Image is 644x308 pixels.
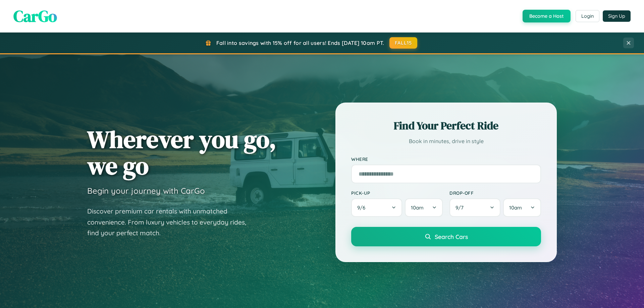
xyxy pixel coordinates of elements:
[603,10,631,22] button: Sign Up
[503,198,541,217] button: 10am
[411,204,424,211] span: 10am
[87,206,255,239] p: Discover premium car rentals with unmatched convenience. From luxury vehicles to everyday rides, ...
[351,118,541,133] h2: Find Your Perfect Ride
[435,233,468,240] span: Search Cars
[87,126,276,179] h1: Wherever you go, we go
[216,40,384,46] span: Fall into savings with 15% off for all users! Ends [DATE] 10am PT.
[357,204,369,211] span: 9 / 6
[351,198,402,217] button: 9/6
[523,10,571,22] button: Become a Host
[449,198,500,217] button: 9/7
[351,156,541,162] label: Where
[389,37,418,49] button: FALL15
[13,5,57,27] span: CarGo
[455,204,467,211] span: 9 / 7
[576,10,599,22] button: Login
[351,190,443,196] label: Pick-up
[405,198,443,217] button: 10am
[509,204,522,211] span: 10am
[351,136,541,146] p: Book in minutes, drive in style
[351,227,541,246] button: Search Cars
[449,190,541,196] label: Drop-off
[87,186,205,196] h3: Begin your journey with CarGo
